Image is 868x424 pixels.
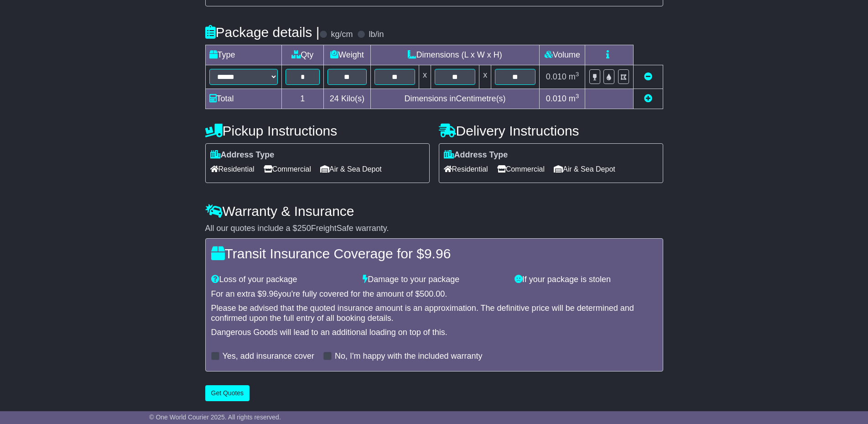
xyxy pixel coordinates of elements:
[211,289,657,299] div: For an extra $ you're fully covered for the amount of $ .
[424,246,451,261] span: 9.96
[223,351,314,361] label: Yes, add insurance cover
[576,93,579,99] sup: 3
[149,414,281,421] span: © One World Courier 2025. All rights reserved.
[510,275,662,285] div: If your package is stolen
[370,89,540,109] td: Dimensions in Centimetre(s)
[281,89,324,109] td: 1
[576,71,579,78] sup: 3
[444,150,508,160] label: Address Type
[324,89,371,109] td: Kilo(s)
[335,351,483,361] label: No, I'm happy with the included warranty
[569,72,579,81] span: m
[546,94,567,103] span: 0.010
[205,89,281,109] td: Total
[554,162,615,176] span: Air & Sea Depot
[420,289,445,298] span: 500.00
[205,123,430,138] h4: Pickup Instructions
[205,25,320,40] h4: Package details |
[205,204,663,219] h4: Warranty & Insurance
[211,304,657,323] div: Please be advised that the quoted insurance amount is an approximation. The definitive price will...
[207,275,359,285] div: Loss of your package
[369,30,384,40] label: lb/in
[297,224,311,233] span: 250
[211,328,657,338] div: Dangerous Goods will lead to an additional loading on top of this.
[210,150,275,160] label: Address Type
[370,45,540,65] td: Dimensions (L x W x H)
[324,45,371,65] td: Weight
[540,45,585,65] td: Volume
[264,162,311,176] span: Commercial
[497,162,545,176] span: Commercial
[439,123,663,138] h4: Delivery Instructions
[546,72,567,81] span: 0.010
[644,94,652,103] a: Add new item
[644,72,652,81] a: Remove this item
[205,385,250,401] button: Get Quotes
[358,275,510,285] div: Damage to your package
[210,162,255,176] span: Residential
[479,65,491,89] td: x
[281,45,324,65] td: Qty
[205,224,663,234] div: All our quotes include a $ FreightSafe warranty.
[205,45,281,65] td: Type
[262,289,278,298] span: 9.96
[569,94,579,103] span: m
[331,30,353,40] label: kg/cm
[444,162,488,176] span: Residential
[320,162,382,176] span: Air & Sea Depot
[330,94,339,103] span: 24
[211,246,657,261] h4: Transit Insurance Coverage for $
[419,65,431,89] td: x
